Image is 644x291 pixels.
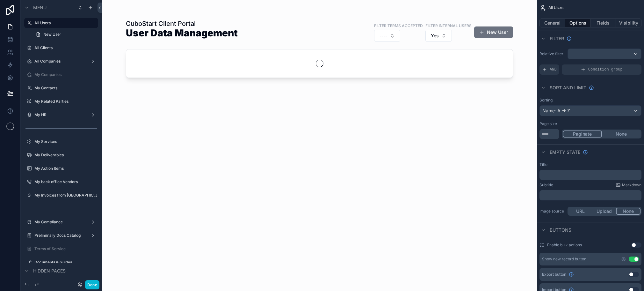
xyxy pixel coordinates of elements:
[550,67,557,72] span: AND
[592,208,616,215] button: Upload
[539,190,641,200] div: scrollable content
[34,166,97,171] label: My Action Items
[32,29,98,40] a: New User
[588,67,623,72] span: Condition group
[616,19,641,27] button: Visibility
[568,208,592,215] button: URL
[34,153,97,158] label: My Deliverables
[539,121,557,126] label: Page size
[540,106,641,116] div: Name: A -> Z
[34,139,97,144] label: My Services
[34,86,97,91] label: My Contacts
[602,131,640,138] button: None
[34,260,97,265] label: Documents & Guides
[550,35,564,42] span: Filter
[34,193,97,198] label: My Invoices from [GEOGRAPHIC_DATA]
[542,272,566,277] span: Export button
[34,179,97,184] label: My back office Vendors
[622,183,641,188] span: Markdown
[539,98,553,103] label: Sorting
[34,99,97,104] label: My Related Parties
[539,105,641,116] button: Name: A -> Z
[43,32,61,37] span: New User
[550,85,586,91] span: Sort And Limit
[33,4,47,11] span: Menu
[34,72,97,77] label: My Companies
[539,183,553,188] label: Subtitle
[565,19,591,27] button: Options
[539,162,547,167] label: Title
[539,19,565,27] button: General
[550,227,571,233] span: Buttons
[616,183,641,188] a: Markdown
[85,280,99,289] button: Done
[616,208,640,215] button: None
[539,51,565,56] label: Relative filter
[548,5,564,10] span: All Users
[34,220,88,225] label: My Compliance
[34,246,97,251] label: Terms of Service
[550,149,580,155] span: Empty state
[34,45,97,50] label: All Clients
[539,209,565,214] label: Image source
[34,59,88,64] label: All Companies
[33,268,66,274] span: Hidden pages
[563,131,602,138] button: Paginate
[591,19,616,27] button: Fields
[34,20,94,26] label: All Users
[542,257,586,262] div: Show new record button
[34,112,88,117] label: My HR
[539,170,641,180] div: scrollable content
[34,233,88,238] label: Preliminary Docs Catalog
[547,243,582,248] label: Enable bulk actions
